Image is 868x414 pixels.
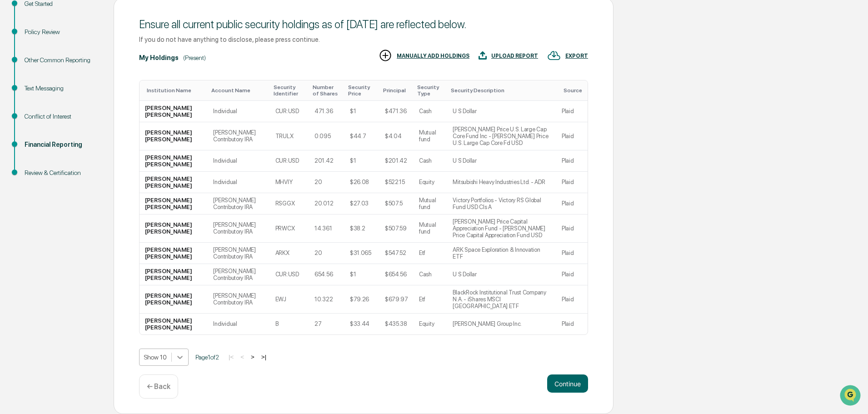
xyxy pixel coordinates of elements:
td: [PERSON_NAME] Contributory IRA [208,243,269,264]
div: Ensure all current public security holdings as of [DATE] are reflected below. [139,18,588,31]
img: EXPORT [547,49,561,62]
td: BlackRock Institutional Trust Company N.A. - iShares MSCI [GEOGRAPHIC_DATA] ETF [447,285,556,314]
td: $522.15 [379,172,414,193]
td: 20.012 [309,193,344,214]
td: CUR:USD [270,264,309,285]
div: My Holdings [139,54,179,61]
td: $1 [344,264,379,285]
td: MHVIY [270,172,309,193]
td: Equity [414,172,447,193]
td: ARK Space Exploration & Innovation ETF [447,243,556,264]
td: [PERSON_NAME] Contributory IRA [208,214,269,243]
div: Toggle SortBy [274,84,305,97]
td: 20 [309,243,344,264]
td: RSGGX [270,193,309,214]
td: Cash [414,264,447,285]
td: Plaid [556,122,588,150]
td: 0.095 [309,122,344,150]
a: Powered byPylon [64,154,110,161]
td: $1 [344,101,379,122]
td: 27 [309,314,344,334]
div: Toggle SortBy [348,84,376,97]
div: (Present) [183,54,206,61]
td: [PERSON_NAME] Contributory IRA [208,122,269,150]
img: MANUALLY ADD HOLDINGS [379,49,392,62]
div: If you do not have anything to disclose, please press continue. [139,35,588,43]
td: 201.42 [309,150,344,172]
td: $27.03 [344,193,379,214]
button: >| [259,353,269,361]
td: $31.065 [344,243,379,264]
td: [PERSON_NAME] Contributory IRA [208,285,269,314]
img: 1746055101610-c473b297-6a78-478c-a979-82029cc54cd1 [9,70,25,86]
td: [PERSON_NAME] [PERSON_NAME] [140,214,208,243]
div: 🔎 [9,133,16,140]
td: Etf [414,243,447,264]
div: Text Messaging [25,84,99,93]
td: Plaid [556,214,588,243]
div: Start new chat [31,70,149,79]
td: Cash [414,150,447,172]
td: Plaid [556,101,588,122]
td: 14.361 [309,214,344,243]
td: 10.322 [309,285,344,314]
td: [PERSON_NAME] [PERSON_NAME] [140,172,208,193]
a: 🗄️Attestations [62,111,116,127]
td: [PERSON_NAME] [PERSON_NAME] [140,243,208,264]
button: |< [226,353,236,361]
td: 20 [309,172,344,193]
td: ARKX [270,243,309,264]
td: Plaid [556,243,588,264]
td: TRULX [270,122,309,150]
td: [PERSON_NAME] Group Inc. [447,314,556,334]
button: Continue [547,374,588,393]
td: [PERSON_NAME] [PERSON_NAME] [140,193,208,214]
div: EXPORT [565,53,588,59]
td: [PERSON_NAME] [PERSON_NAME] [140,285,208,314]
td: Plaid [556,172,588,193]
span: Pylon [90,154,110,161]
div: Review & Certification [25,168,99,178]
td: Etf [414,285,447,314]
div: Policy Review [25,27,99,37]
span: Page 1 of 2 [195,354,219,361]
td: [PERSON_NAME] [PERSON_NAME] [140,314,208,334]
td: $507.59 [379,214,414,243]
div: Toggle SortBy [383,87,410,94]
button: > [248,353,257,361]
div: Toggle SortBy [313,84,341,97]
td: Mutual fund [414,193,447,214]
a: 🔎Data Lookup [5,128,61,145]
td: CUR:USD [270,150,309,172]
p: How can we help? [9,19,165,34]
td: 471.36 [309,101,344,122]
td: [PERSON_NAME] Contributory IRA [208,264,269,285]
button: < [238,353,247,361]
td: Mutual fund [414,122,447,150]
td: Plaid [556,285,588,314]
td: [PERSON_NAME] [PERSON_NAME] [140,264,208,285]
td: Individual [208,314,269,334]
div: Toggle SortBy [564,87,584,94]
td: $38.2 [344,214,379,243]
td: $44.7 [344,122,379,150]
td: Mitsubishi Heavy Industries Ltd. - ADR [447,172,556,193]
td: Plaid [556,150,588,172]
td: $201.42 [379,150,414,172]
span: Attestations [75,115,113,124]
td: U S Dollar [447,101,556,122]
td: PRWCX [270,214,309,243]
div: MANUALLY ADD HOLDINGS [397,53,469,59]
td: [PERSON_NAME] Price Capital Appreciation Fund - [PERSON_NAME] Price Capital Appreciation Fund USD [447,214,556,243]
td: [PERSON_NAME] Price U.S. Large Cap Core Fund Inc - [PERSON_NAME] Price U.S. Large Cap Core Fd USD [447,122,556,150]
td: $79.26 [344,285,379,314]
td: $26.08 [344,172,379,193]
td: $33.44 [344,314,379,334]
button: Start new chat [155,72,165,83]
td: $1 [344,150,379,172]
td: $4.04 [379,122,414,150]
td: [PERSON_NAME] Contributory IRA [208,193,269,214]
td: 654.56 [309,264,344,285]
div: 🖐️ [9,115,16,123]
